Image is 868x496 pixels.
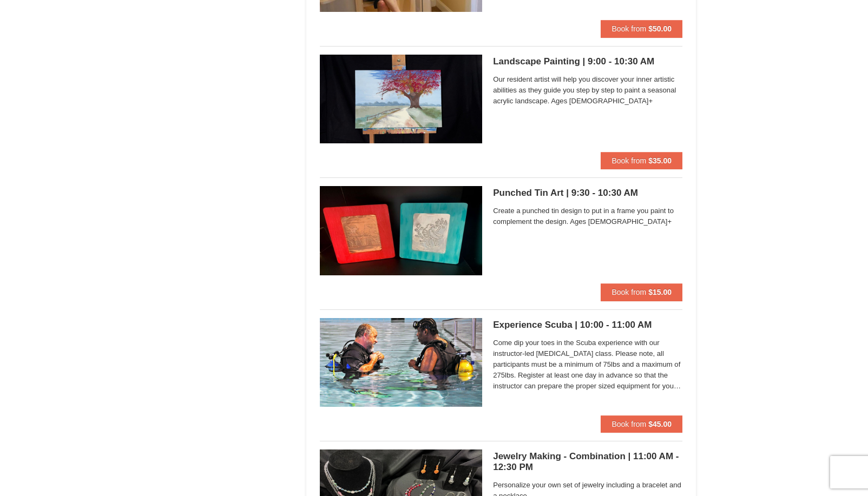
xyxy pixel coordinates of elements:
[493,56,682,67] h5: Landscape Painting | 9:00 - 10:30 AM
[320,186,482,275] img: 6619869-1344-4413fa26.jpg
[648,24,672,33] strong: $50.00
[493,338,682,392] span: Come dip your toes in the Scuba experience with our instructor-led [MEDICAL_DATA] class. Please n...
[493,74,682,107] span: Our resident artist will help you discover your inner artistic abilities as they guide you step b...
[493,451,682,473] h5: Jewelry Making - Combination | 11:00 AM - 12:30 PM
[601,20,682,37] button: Book from $50.00
[493,188,682,199] h5: Punched Tin Art | 9:30 - 10:30 AM
[493,320,682,330] h5: Experience Scuba | 10:00 - 11:00 AM
[320,318,482,407] img: 6619869-1292-ae2293ab.jpg
[611,288,646,296] span: Book from
[611,420,646,428] span: Book from
[648,156,672,165] strong: $35.00
[648,420,672,428] strong: $45.00
[320,55,482,143] img: 6619869-1737-58392b11.jpg
[493,206,682,227] span: Create a punched tin design to put in a frame you paint to complement the design. Ages [DEMOGRAPH...
[601,152,682,169] button: Book from $35.00
[601,283,682,301] button: Book from $15.00
[611,156,646,165] span: Book from
[648,288,672,296] strong: $15.00
[611,24,646,33] span: Book from
[601,415,682,433] button: Book from $45.00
